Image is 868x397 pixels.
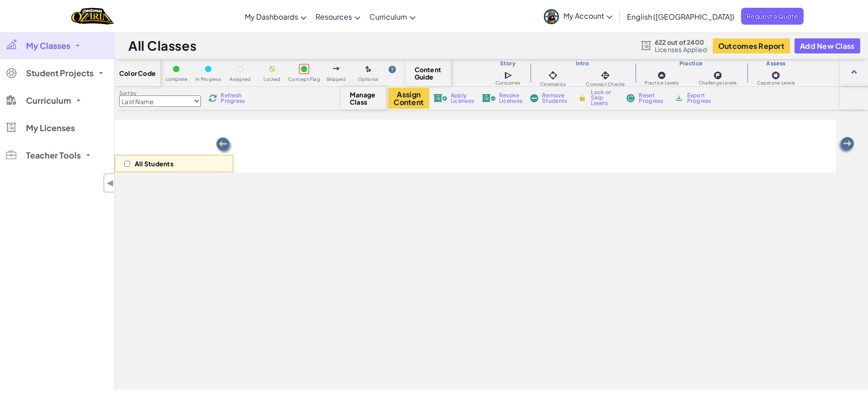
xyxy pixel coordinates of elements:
span: Concept Flag [288,77,320,82]
span: Refresh Progress [221,93,249,104]
span: Apply Licenses [451,93,474,104]
span: Teacher Tools [26,151,81,159]
span: Cinematics [540,82,566,87]
span: Reset Progress [639,93,666,104]
h3: Intro [530,60,635,67]
span: Skipped [326,77,346,82]
span: Cutscenes [495,80,520,85]
img: IconInteractive.svg [599,69,612,82]
span: Curriculum [369,12,407,21]
h3: Story [485,60,530,67]
span: English ([GEOGRAPHIC_DATA]) [627,12,734,21]
span: Locked [263,77,280,82]
h3: Assess [747,60,805,67]
img: IconReload.svg [209,94,217,102]
span: Manage Class [350,91,377,106]
img: Arrow_Left.png [837,136,855,154]
a: Curriculum [365,4,420,29]
span: Optional [358,77,379,82]
label: Sort by [119,90,201,97]
h1: All Classes [128,37,196,54]
span: Practice Levels [645,80,678,85]
h3: Practice [635,60,747,67]
img: IconCapstoneLevel.svg [771,71,780,80]
span: ◀ [106,176,114,190]
img: IconSkippedLevel.svg [333,67,340,70]
img: IconLock.svg [578,94,587,102]
button: Outcomes Report [713,38,790,53]
a: Ozaria by CodeCombat logo [71,7,114,26]
img: Home [71,7,114,26]
span: Assigned [230,77,251,82]
span: Resources [316,12,352,21]
span: Content Guide [415,66,442,80]
span: Lock or Skip Levels [591,90,618,106]
img: IconArchive.svg [674,94,683,102]
span: My Classes [26,42,70,50]
a: My Account [539,2,617,31]
img: IconChallengeLevel.svg [713,71,722,80]
img: IconCutscene.svg [504,70,514,80]
img: Arrow_Left.png [215,137,233,155]
span: Export Progress [687,93,715,104]
img: avatar [544,9,559,24]
span: 622 out of 2400 [655,38,707,46]
span: complete [165,77,188,82]
button: Add New Class [794,38,860,53]
img: IconPracticeLevel.svg [657,71,666,80]
span: My Dashboards [245,12,298,21]
span: Challenge Levels [699,80,737,85]
span: Revoke Licenses [499,93,522,104]
img: IconLicenseApply.svg [433,94,447,102]
img: IconHint.svg [389,66,396,73]
span: Student Projects [26,69,94,77]
a: My Dashboards [240,4,311,29]
span: Remove Students [542,93,569,104]
img: IconCinematic.svg [547,69,559,82]
a: Request a Quote [741,8,804,25]
span: Curriculum [26,96,71,105]
span: Capstone Levels [757,80,795,85]
button: Assign Content [388,88,429,109]
span: Color Code [119,69,156,77]
img: IconOptionalLevel.svg [365,66,371,73]
p: All Students [135,160,174,167]
span: In Progress [195,77,221,82]
span: My Account [563,11,612,21]
img: IconRemoveStudents.svg [530,94,538,102]
img: IconLicenseRevoke.svg [482,94,495,102]
span: Concept Checks [586,82,625,87]
a: English ([GEOGRAPHIC_DATA]) [622,4,739,29]
span: My Licenses [26,124,75,132]
img: IconReset.svg [626,94,635,102]
a: Resources [311,4,365,29]
span: Licenses Applied [655,46,707,53]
